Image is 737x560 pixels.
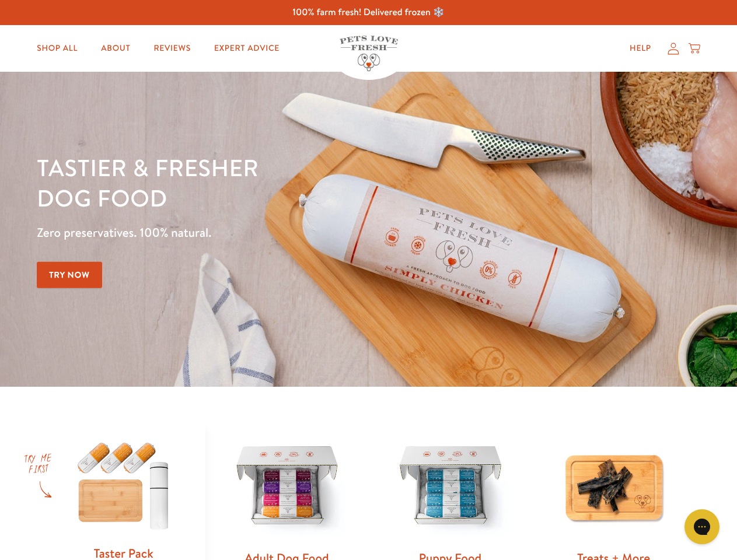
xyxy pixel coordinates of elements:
[37,152,479,213] h1: Tastier & fresher dog food
[340,36,398,71] img: Pets Love Fresh
[37,262,102,288] a: Try Now
[92,37,139,60] a: About
[205,37,289,60] a: Expert Advice
[679,505,725,548] iframe: Gorgias live chat messenger
[620,37,661,60] a: Help
[37,222,479,243] p: Zero preservatives. 100% natural.
[27,37,87,60] a: Shop All
[144,37,200,60] a: Reviews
